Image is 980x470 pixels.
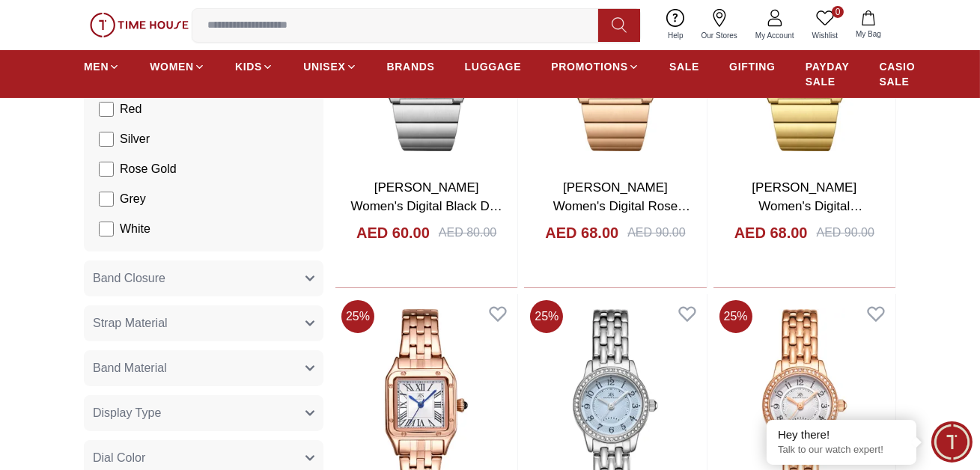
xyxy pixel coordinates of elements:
span: My Bag [850,28,887,40]
a: CASIO SALE [879,53,915,95]
span: Grey [120,190,146,208]
span: Our Stores [696,30,743,41]
button: Strap Material [84,305,323,341]
span: White [120,220,150,238]
span: 25 % [341,300,374,333]
h4: AED 68.00 [545,222,618,243]
span: Red [120,100,141,118]
button: My Bag [847,7,890,43]
div: Chat Widget [931,421,973,463]
div: AED 80.00 [439,224,496,242]
span: Band Closure [93,269,165,287]
button: Band Closure [84,260,323,296]
span: PAYDAY SALE [806,59,850,89]
span: GIFTING [729,59,776,74]
a: UNISEX [303,53,356,80]
button: Band Material [84,350,323,386]
a: 0Wishlist [803,6,847,44]
a: [PERSON_NAME] Women's Digital Champagne Dial Watch - K25705-GBGC [734,180,875,252]
a: MEN [84,53,120,80]
span: My Account [749,30,800,41]
a: PAYDAY SALE [806,53,850,95]
span: PROMOTIONS [551,59,628,74]
span: WOMEN [150,59,194,74]
span: Silver [120,130,150,148]
a: KIDS [235,53,273,80]
span: 25 % [530,300,563,333]
span: 0 [832,6,844,18]
button: Display Type [84,395,323,431]
a: [PERSON_NAME] Women's Digital Black Dial Watch - K25705-SBSB [351,180,502,233]
span: CASIO SALE [879,59,915,89]
div: AED 90.00 [817,224,874,242]
span: Wishlist [806,30,844,41]
a: Help [659,6,693,44]
a: [PERSON_NAME] Women's Digital Rose Gold Dial Watch - K25705-RBKK [540,180,691,252]
h4: AED 68.00 [734,222,808,243]
input: Rose Gold [99,162,114,177]
a: PROMOTIONS [551,53,639,80]
a: WOMEN [150,53,205,80]
input: Grey [99,192,114,207]
span: Rose Gold [120,160,177,178]
input: Silver [99,132,114,147]
a: Our Stores [693,6,746,44]
span: KIDS [235,59,262,74]
input: White [99,222,114,236]
div: Hey there! [778,427,905,442]
a: GIFTING [729,53,776,80]
p: Talk to our watch expert! [778,444,905,457]
div: AED 90.00 [627,224,685,242]
span: Band Material [93,359,167,377]
span: White / Rose Gold [120,250,217,268]
span: Help [662,30,690,41]
span: LUGGAGE [465,59,522,74]
img: ... [90,13,189,37]
span: Display Type [93,404,161,422]
span: 25 % [719,300,752,333]
a: SALE [669,53,699,80]
span: MEN [84,59,109,74]
span: SALE [669,59,699,74]
span: Dial Color [93,449,145,467]
span: BRANDS [387,59,435,74]
span: UNISEX [303,59,345,74]
h4: AED 60.00 [356,222,430,243]
a: BRANDS [387,53,435,80]
input: Red [99,102,114,117]
a: LUGGAGE [465,53,522,80]
span: Strap Material [93,314,168,332]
